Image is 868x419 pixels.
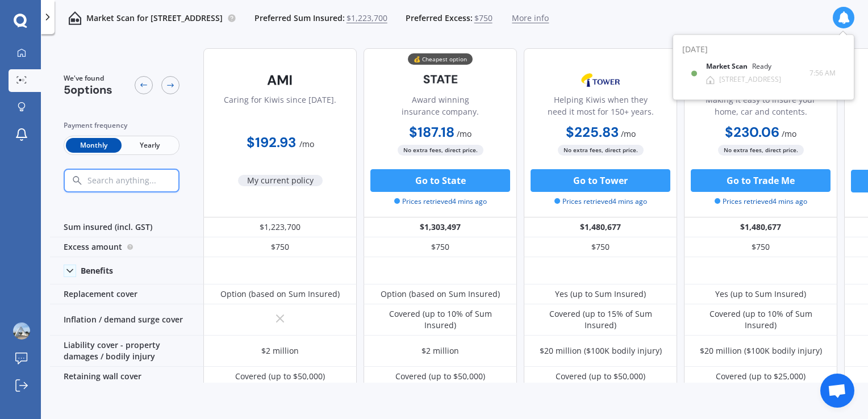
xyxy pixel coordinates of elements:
[50,237,203,257] div: Excess amount
[394,196,487,207] span: Prices retrieved 4 mins ago
[243,66,318,94] img: AMI-text-1.webp
[370,169,510,192] button: Go to State
[725,123,779,141] b: $230.06
[554,196,647,207] span: Prices retrieved 4 mins ago
[224,94,336,122] div: Caring for Kiwis since [DATE].
[555,288,646,300] div: Yes (up to Sum Insured)
[13,322,30,340] img: picture
[50,367,203,387] div: Retaining wall cover
[409,123,454,141] b: $187.18
[700,345,822,357] div: $20 million ($100K bodily injury)
[395,371,485,382] div: Covered (up to $50,000)
[524,237,677,257] div: $750
[715,196,807,207] span: Prices retrieved 4 mins ago
[682,44,845,56] div: [DATE]
[86,12,223,24] p: Market Scan for [STREET_ADDRESS]
[752,63,771,71] div: Ready
[533,94,667,122] div: Helping Kiwis when they need it most for 150+ years.
[524,217,677,237] div: $1,480,677
[122,138,177,153] span: Yearly
[247,133,296,151] b: $192.93
[566,123,619,141] b: $225.83
[398,145,483,156] span: No extra fees, direct price.
[782,128,796,139] span: / mo
[457,128,471,139] span: / mo
[381,288,500,300] div: Option (based on Sum Insured)
[558,145,644,156] span: No extra fees, direct price.
[364,237,517,257] div: $750
[718,145,804,156] span: No extra fees, direct price.
[563,66,638,94] img: Tower.webp
[50,336,203,367] div: Liability cover - property damages / bodily injury
[809,68,836,79] span: 7:56 AM
[531,169,670,192] button: Go to Tower
[347,12,387,24] span: $1,223,700
[556,371,645,382] div: Covered (up to $50,000)
[64,73,112,83] span: We've found
[364,217,517,237] div: $1,303,497
[64,120,180,131] div: Payment frequency
[372,308,508,331] div: Covered (up to 10% of Sum Insured)
[220,288,340,300] div: Option (based on Sum Insured)
[406,12,473,24] span: Preferred Excess:
[86,175,203,186] input: Search anything...
[408,53,473,65] div: 💰 Cheapest option
[50,284,203,304] div: Replacement cover
[706,63,752,71] b: Market Scan
[403,66,478,93] img: State-text-1.webp
[621,128,636,139] span: / mo
[692,308,829,331] div: Covered (up to 10% of Sum Insured)
[81,266,113,276] div: Benefits
[203,217,357,237] div: $1,223,700
[684,237,837,257] div: $750
[66,138,122,153] span: Monthly
[716,371,806,382] div: Covered (up to $25,000)
[512,12,549,24] span: More info
[540,345,662,357] div: $20 million ($100K bodily injury)
[691,169,831,192] button: Go to Trade Me
[50,217,203,237] div: Sum insured (incl. GST)
[203,237,357,257] div: $750
[684,217,837,237] div: $1,480,677
[694,94,828,122] div: Making it easy to insure your home, car and contents.
[299,139,314,149] span: / mo
[715,288,806,300] div: Yes (up to Sum Insured)
[238,175,323,186] span: My current policy
[235,371,325,382] div: Covered (up to $50,000)
[474,12,493,24] span: $750
[254,12,345,24] span: Preferred Sum Insured:
[422,345,459,357] div: $2 million
[64,82,112,97] span: 5 options
[373,94,507,122] div: Award winning insurance company.
[50,304,203,336] div: Inflation / demand surge cover
[719,76,781,83] div: [STREET_ADDRESS]
[261,345,299,357] div: $2 million
[820,374,854,408] div: Open chat
[68,11,82,25] img: home-and-contents.b802091223b8502ef2dd.svg
[532,308,669,331] div: Covered (up to 15% of Sum Insured)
